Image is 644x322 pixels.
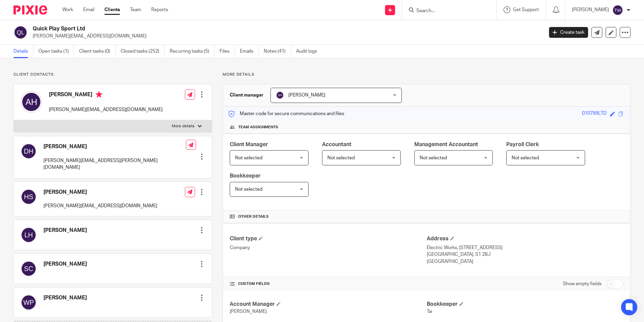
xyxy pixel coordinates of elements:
[513,7,539,12] span: Get Support
[79,45,116,58] a: Client tasks (0)
[296,45,322,58] a: Audit logs
[230,244,426,251] p: Company
[230,235,426,242] h4: Client type
[43,227,87,234] h4: [PERSON_NAME]
[506,142,539,147] span: Payroll Clerk
[33,33,539,39] p: [PERSON_NAME][EMAIL_ADDRESS][DOMAIN_NAME]
[172,124,194,129] p: More details
[33,25,438,32] h2: Quick Play Sport Ltd
[414,142,478,147] span: Management Accountant
[43,261,87,268] h4: [PERSON_NAME]
[49,106,163,113] p: [PERSON_NAME][EMAIL_ADDRESS][DOMAIN_NAME]
[21,227,37,243] img: svg%3E
[13,5,47,15] img: Pixie
[228,110,344,117] p: Master code for secure communications and files
[327,156,355,160] span: Not selected
[62,6,73,13] a: Work
[240,45,259,58] a: Emails
[427,301,623,308] h4: Bookkeeper
[322,142,351,147] span: Accountant
[427,244,623,251] p: Electric Works, [STREET_ADDRESS]
[49,91,163,100] h4: [PERSON_NAME]
[223,72,631,77] p: More details
[121,45,165,58] a: Closed tasks (252)
[21,189,37,205] img: svg%3E
[512,156,539,160] span: Not selected
[427,258,623,265] p: [GEOGRAPHIC_DATA]
[230,301,426,308] h4: Account Manager
[130,6,141,13] a: Team
[427,235,623,242] h4: Address
[235,156,262,160] span: Not selected
[13,25,28,39] img: svg%3E
[21,261,37,277] img: svg%3E
[235,187,262,192] span: Not selected
[21,143,37,159] img: svg%3E
[13,45,33,58] a: Details
[427,309,432,314] span: Tai
[13,72,212,77] p: Client contacts
[563,280,602,287] label: Show empty fields
[38,45,74,58] a: Open tasks (1)
[151,6,168,13] a: Reports
[288,93,325,98] span: [PERSON_NAME]
[96,91,102,98] i: Primary
[43,203,157,209] p: [PERSON_NAME][EMAIL_ADDRESS][DOMAIN_NAME]
[43,143,186,150] h4: [PERSON_NAME]
[572,6,609,13] p: [PERSON_NAME]
[230,92,264,99] h3: Client manager
[83,6,94,13] a: Email
[549,27,588,38] a: Create task
[43,294,87,301] h4: [PERSON_NAME]
[612,5,623,16] img: svg%3E
[104,6,120,13] a: Clients
[416,8,476,14] input: Search
[238,214,269,219] span: Other details
[420,156,447,160] span: Not selected
[264,45,291,58] a: Notes (41)
[230,142,268,147] span: Client Manager
[230,173,261,179] span: Bookkeeper
[43,189,157,196] h4: [PERSON_NAME]
[276,91,284,99] img: svg%3E
[582,110,607,118] div: 010799LTD
[230,281,426,287] h4: CUSTOM FIELDS
[43,157,186,171] p: [PERSON_NAME][EMAIL_ADDRESS][PERSON_NAME][DOMAIN_NAME]
[170,45,215,58] a: Recurring tasks (5)
[21,91,42,113] img: svg%3E
[238,125,278,130] span: Team assignments
[230,309,267,314] span: [PERSON_NAME]
[21,294,37,311] img: svg%3E
[220,45,235,58] a: Files
[427,251,623,258] p: [GEOGRAPHIC_DATA], S1 2BJ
